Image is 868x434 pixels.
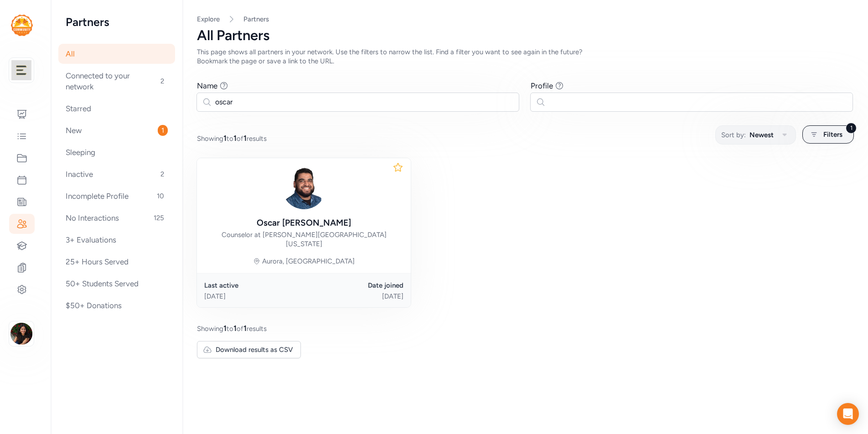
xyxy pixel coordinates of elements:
div: Aurora, [GEOGRAPHIC_DATA] [262,257,355,266]
div: No Interactions [58,208,175,228]
div: Open Intercom Messenger [837,403,859,425]
div: Last active [204,281,304,290]
span: Newest [749,129,774,140]
button: Download results as CSV [197,341,301,358]
div: Date joined [304,281,404,290]
div: Profile [531,80,553,91]
div: 3+ Evaluations [58,230,175,250]
span: 2 [157,169,168,180]
div: New [58,120,175,140]
h2: Partners [66,15,168,29]
div: Oscar [PERSON_NAME] [257,217,351,229]
span: 1 [158,125,168,136]
a: Explore [197,15,220,23]
span: Filters [823,129,842,140]
div: Connected to your network [58,66,175,97]
span: 10 [153,191,168,201]
span: Showing to of results [197,323,267,334]
div: 50+ Students Served [58,274,175,294]
img: JRyxENj7SKC40aLYGrFh [282,165,326,209]
div: 25+ Hours Served [58,252,175,272]
div: [DATE] [204,292,304,301]
img: logo [11,60,31,80]
div: Inactive [58,164,175,184]
div: Sleeping [58,142,175,162]
div: Counselor at [PERSON_NAME][GEOGRAPHIC_DATA][US_STATE] [204,230,403,248]
span: Download results as CSV [216,345,293,354]
div: [DATE] [304,292,404,301]
img: logo [11,15,33,36]
span: Sort by: [721,129,746,140]
span: 125 [150,212,168,223]
span: 1 [233,134,237,143]
a: Partners [243,15,269,24]
div: All Partners [197,27,853,44]
div: All [58,44,175,64]
div: 1 [846,123,857,134]
span: 2 [157,76,168,87]
div: $50+ Donations [58,295,175,315]
nav: Breadcrumb [197,15,853,24]
span: Showing to of results [197,133,267,144]
div: Starred [58,98,175,119]
span: 1 [223,324,227,333]
button: Sort by:Newest [715,125,796,145]
div: Name [197,80,217,91]
div: Incomplete Profile [58,186,175,206]
span: 1 [243,324,247,333]
span: 1 [223,134,227,143]
div: This page shows all partners in your network. Use the filters to narrow the list. Find a filter y... [197,47,605,66]
span: 1 [243,134,247,143]
span: 1 [233,324,237,333]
